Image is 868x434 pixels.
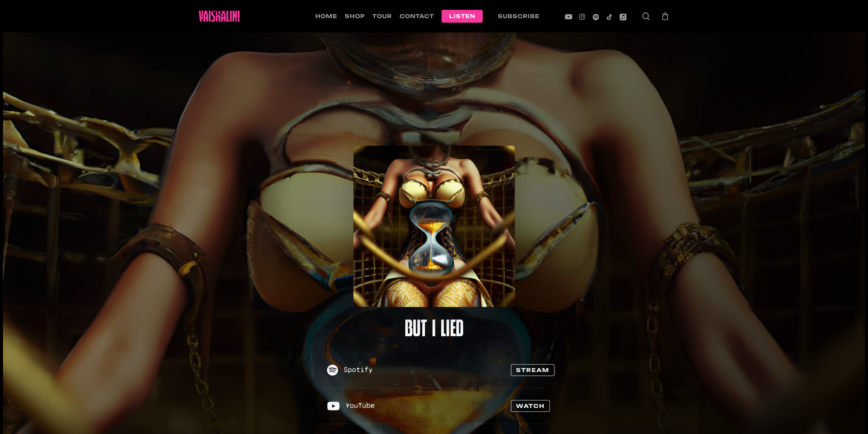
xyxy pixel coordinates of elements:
span: Subscribe [498,13,539,19]
a: shop [345,13,365,20]
a: Spotify [319,352,549,388]
a: YouTube [319,388,549,423]
span: shop [345,13,365,19]
img: Vaishalini - Guess You'll Have to Wait EP Cover Art [353,145,515,307]
a: contact [400,13,434,20]
img: Vaishalini [199,11,240,22]
span: tour [372,13,392,19]
span: listen [449,13,475,19]
span: home [315,13,337,19]
span: contact [400,13,434,19]
a: listen [442,13,483,20]
a: home [315,13,337,20]
a: tour [372,13,392,20]
h2: But I Lied [319,319,549,337]
a: Subscribe [490,13,547,20]
a: Cart [661,12,670,20]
